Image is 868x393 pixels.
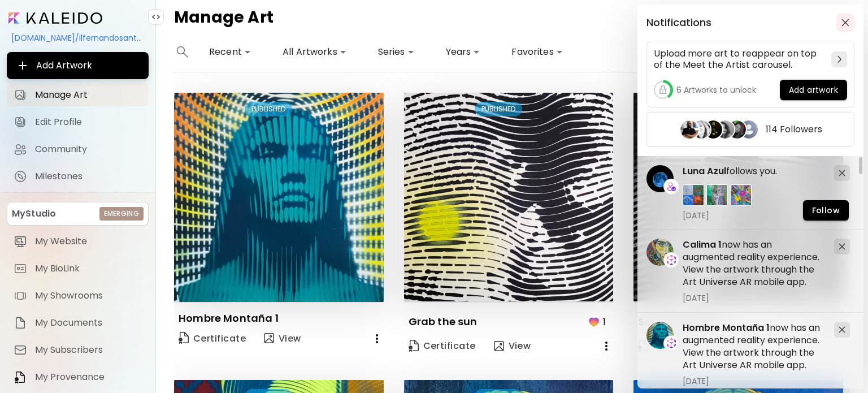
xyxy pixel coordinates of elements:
[676,84,756,96] h5: 6 Artworks to unlock
[654,48,827,71] h5: Upload more art to reappear on top of the Meet the Artist carousel.
[683,165,726,178] span: Luna Azul
[646,17,711,28] h5: Notifications
[812,205,840,217] span: Follow
[683,293,825,303] span: [DATE]
[766,124,822,135] h5: 114 Followers
[683,238,722,251] span: Calima 1
[803,200,849,221] button: Follow
[683,376,825,386] span: [DATE]
[683,239,825,288] h5: now has an augmented reality experience. View the artwork through the Art Universe AR mobile app.
[683,210,825,221] span: [DATE]
[789,84,838,96] span: Add artwork
[837,56,841,63] img: chevron
[683,165,825,178] h5: follows you.
[780,80,847,100] button: Add artwork
[683,321,770,334] span: Hombre Montaña 1
[841,19,849,27] img: closeButton
[683,322,825,372] h5: now has an augmented reality experience. View the artwork through the Art Universe AR mobile app.
[836,14,854,32] button: closeButton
